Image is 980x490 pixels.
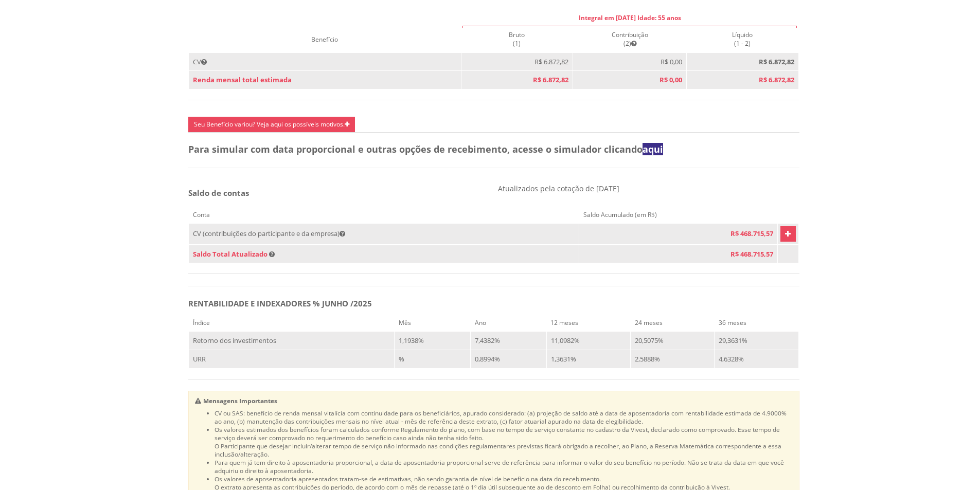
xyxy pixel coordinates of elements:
th: Líquido (1 - 2) [686,26,798,52]
span: CV (contribuições do participante e da empresa) [193,229,345,238]
td: % [395,350,471,368]
th: Mês [395,314,471,332]
th: Ano [471,314,547,332]
td: 1,3631% [546,350,630,368]
span: R$ 0,00 [661,57,682,66]
th: Saldo Acumulado (em R$) [579,206,778,224]
a: aqui [643,143,663,155]
b: R$ 6.872,82 [759,57,794,66]
span: R$ 6.872,82 [534,57,568,66]
span: R$ 468.715,57 [730,249,773,259]
th: Conta [189,206,579,224]
th: Bruto (1) [461,26,573,52]
td: URR [189,350,395,368]
span: CV [193,57,207,66]
span: R$ 0,00 [660,75,682,84]
p: Atualizados pela cotação de [DATE] [498,184,800,193]
h5: RENTABILIDADE E INDEXADORES % JUNHO /2025 [188,299,799,308]
th: 36 meses [715,314,798,332]
span: R$ 468.715,57 [730,229,773,238]
td: 1,1938% [395,332,471,350]
td: 2,5888% [631,350,715,368]
td: 11,0982% [546,332,630,350]
th: Integral em [DATE] Idade: 55 anos [461,9,798,26]
li: CV ou SAS: benefício de renda mensal vitalícia com continuidade para os beneficiários, apurado co... [215,409,794,425]
th: Benefício [189,26,461,52]
li: Para quem já tem direito à aposentadoria proporcional, a data de aposentadoria proporcional serve... [215,458,794,475]
li: Os valores estimados dos benefícios foram calculados conforme Regulamento do plano, com base no t... [215,425,794,458]
td: 20,5075% [631,332,715,350]
span: R$ 6.872,82 [533,75,568,84]
h4: Para simular com data proporcional e outras opções de recebimento, acesse o simulador clicando [188,144,799,155]
a: Seu Benefício variou? Veja aqui os possíveis motivos. [188,117,355,132]
td: Renda mensal total estimada [189,71,461,89]
span: Contribuição (2) [612,30,648,48]
th: Índice [189,314,395,332]
td: 7,4382% [471,332,547,350]
th: 12 meses [546,314,630,332]
th: 24 meses [631,314,715,332]
td: 0,8994% [471,350,547,368]
td: 29,3631% [715,332,798,350]
span: Saldo Total Atualizado [193,249,268,259]
b: Mensagens Importantes [203,396,277,405]
td: 4,6328% [715,350,798,368]
b: R$ 6.872,82 [759,75,794,84]
td: Retorno dos investimentos [189,332,395,350]
h5: Saldo de contas [188,189,490,197]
